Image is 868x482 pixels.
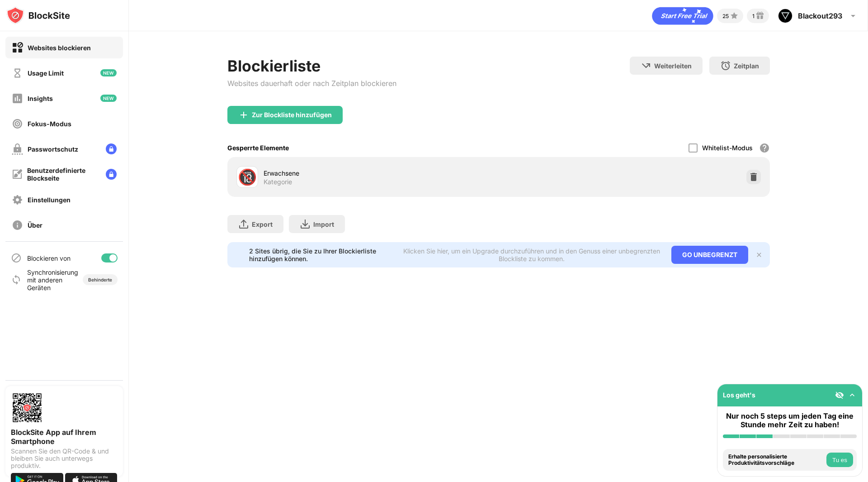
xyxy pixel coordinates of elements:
[100,69,117,76] img: new-icon.svg
[227,144,289,152] div: Gesperrte Elemente
[722,13,729,19] div: 25
[252,111,332,119] div: Zur Blockliste hinzufügen
[252,220,273,228] div: Export
[778,9,793,23] img: ACg8ocLmuFt1d5H_luDaiw-0OGTGZglkw494DdPR7xE0-go_naT30Uhq=s96-c
[835,391,844,400] img: eye-not-visible.svg
[702,144,753,152] div: Whitelist-Modus
[729,10,740,21] img: points-small.svg
[848,391,857,400] img: omni-setup-toggle.svg
[27,167,99,182] div: Benutzerdefinierte Blockseite
[652,7,713,25] div: animation
[755,10,765,21] img: reward-small.svg
[12,220,23,231] img: about-off.svg
[264,168,499,178] div: Erwachsene
[106,169,117,180] img: lock-menu.svg
[12,42,23,53] img: block-on.svg
[28,69,64,77] div: Usage Limit
[28,145,78,153] div: Passwortschutz
[403,247,660,262] div: Klicken Sie hier, um ein Upgrade durchzuführen und in den Genuss einer unbegrenzten Blockliste zu...
[11,428,118,446] div: BlockSite App auf Ihrem Smartphone
[28,120,71,128] div: Fokus-Modus
[12,143,23,155] img: password-protection-off.svg
[654,62,692,70] div: Weiterleiten
[12,118,23,129] img: focus-off.svg
[734,62,759,70] div: Zeitplan
[6,6,70,24] img: logo-blocksite.svg
[11,448,118,469] div: Scannen Sie den QR-Code & und bleiben Sie auch unterwegs produktiv.
[671,246,748,264] div: GO UNBEGRENZT
[11,274,22,285] img: sync-icon.svg
[28,196,71,204] div: Einstellungen
[723,391,755,399] div: Los geht's
[12,93,23,104] img: insights-off.svg
[826,453,853,467] button: Tu es
[227,57,396,75] div: Blockierliste
[106,143,117,154] img: lock-menu.svg
[28,44,91,52] div: Websites blockieren
[264,178,292,186] div: Kategorie
[11,391,43,424] img: options-page-qr-code.png
[12,194,23,205] img: settings-off.svg
[752,13,755,19] div: 1
[12,169,23,180] img: customize-block-page-off.svg
[12,67,23,79] img: time-usage-off.svg
[11,253,22,263] img: blocking-icon.svg
[313,220,334,228] div: Import
[88,277,112,282] div: Behinderte
[723,412,857,429] div: Nur noch 5 steps um jeden Tag eine Stunde mehr Zeit zu haben!
[27,254,71,262] div: Blockieren von
[728,453,824,467] div: Erhalte personalisierte Produktivitätsvorschläge
[755,251,763,258] img: x-button.svg
[798,11,842,20] div: Blackout293
[249,247,398,262] div: 2 Sites übrig, die Sie zu Ihrer Blockierliste hinzufügen können.
[238,168,257,186] div: 🔞
[27,268,74,291] div: Synchronisierung mit anderen Geräten
[227,79,396,88] div: Websites dauerhaft oder nach Zeitplan blockieren
[28,221,42,229] div: Über
[100,95,117,102] img: new-icon.svg
[28,95,53,102] div: Insights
